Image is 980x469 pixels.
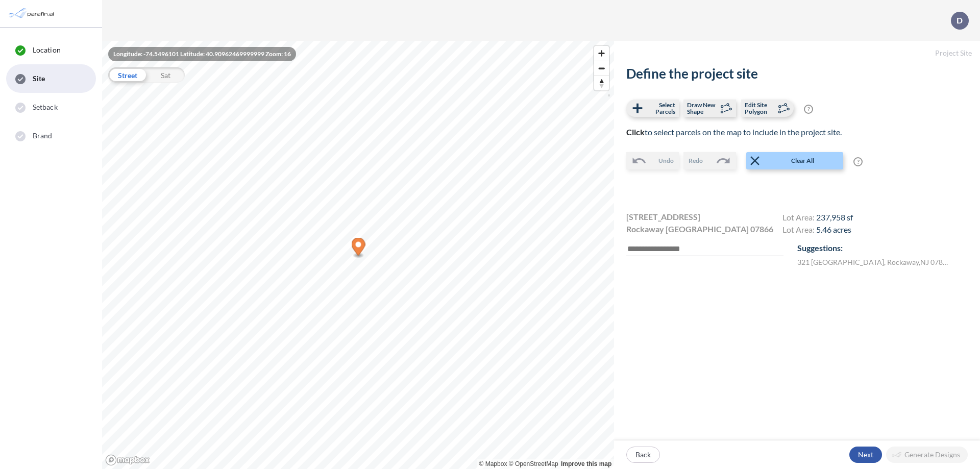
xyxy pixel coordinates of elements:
[853,157,863,166] span: ?
[479,460,507,467] a: Mapbox
[626,66,968,82] h2: Define the project site
[782,212,853,225] h4: Lot Area:
[614,41,980,66] h5: Project Site
[108,67,146,83] div: Street
[797,242,968,254] p: Suggestions:
[782,225,853,237] h4: Lot Area:
[8,4,57,23] img: Parafin
[745,102,775,115] span: Edit Site Polygon
[683,152,736,169] button: Redo
[352,238,365,259] div: Map marker
[626,127,645,137] b: Click
[102,41,614,469] canvas: Map
[33,102,58,112] span: Setback
[33,73,45,84] span: Site
[804,105,813,114] span: ?
[957,16,963,25] p: D
[509,460,558,467] a: OpenStreetMap
[746,152,843,169] button: Clear All
[626,447,660,463] button: Back
[658,156,674,165] span: Undo
[33,45,61,55] span: Location
[626,152,679,169] button: Undo
[626,127,842,137] span: to select parcels on the map to include in the project site.
[849,447,882,463] button: Next
[687,102,717,115] span: Draw New Shape
[146,67,185,83] div: Sat
[594,61,609,76] button: Zoom out
[561,460,611,467] a: Improve this map
[594,46,609,61] button: Zoom in
[594,76,609,90] button: Reset bearing to north
[33,131,53,141] span: Brand
[626,223,773,235] span: Rockaway [GEOGRAPHIC_DATA] 07866
[594,61,609,76] span: Zoom out
[689,156,703,165] span: Redo
[816,225,851,234] span: 5.46 acres
[626,211,700,223] span: [STREET_ADDRESS]
[763,156,842,165] span: Clear All
[108,47,296,61] div: Longitude: -74.5496101 Latitude: 40.90962469999999 Zoom: 16
[645,102,675,115] span: Select Parcels
[816,212,853,222] span: 237,958 sf
[797,257,951,267] label: 321 [GEOGRAPHIC_DATA] , Rockaway , NJ 07866 , US
[635,450,651,460] p: Back
[105,454,150,466] a: Mapbox homepage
